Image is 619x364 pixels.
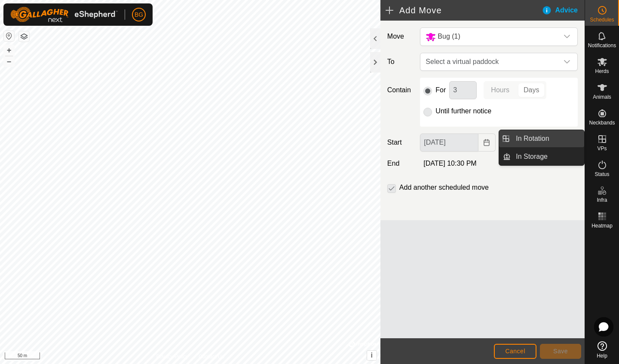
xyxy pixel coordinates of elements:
[597,197,607,203] span: Infra
[435,108,491,115] label: Until further notice
[558,28,576,45] div: dropdown trigger
[591,223,613,228] span: Heatmap
[516,133,549,144] span: In Rotation
[597,353,607,358] span: Help
[399,184,489,191] label: Add another scheduled move
[558,53,576,70] div: dropdown trigger
[10,7,118,22] img: Gallagher Logo
[553,348,568,355] span: Save
[589,120,615,125] span: Neckbands
[156,353,188,361] a: Privacy Policy
[4,56,14,67] button: –
[511,130,584,147] a: In Rotation
[4,45,14,55] button: +
[499,130,584,147] li: In Rotation
[499,148,584,165] li: In Storage
[367,351,377,360] button: i
[588,43,616,48] span: Notifications
[384,158,417,169] label: End
[438,33,460,40] span: Bug (1)
[542,5,585,15] div: Advice
[422,28,558,45] span: Bug
[511,148,584,165] a: In Storage
[593,94,611,100] span: Animals
[540,344,581,359] button: Save
[594,172,609,177] span: Status
[422,53,558,70] span: Select a virtual paddock
[505,348,525,355] span: Cancel
[4,31,14,41] button: Reset Map
[590,17,614,22] span: Schedules
[494,344,536,359] button: Cancel
[384,27,417,46] label: Move
[435,87,446,94] label: For
[384,53,417,71] label: To
[595,69,609,74] span: Herds
[19,31,29,42] button: Map Layers
[585,338,619,362] a: Help
[371,352,373,359] span: i
[384,137,417,148] label: Start
[423,160,476,167] span: [DATE] 10:30 PM
[478,133,496,152] button: Choose Date
[135,10,143,19] span: BG
[384,85,417,95] label: Contain
[199,353,224,361] a: Contact Us
[386,5,542,15] h2: Add Move
[516,152,548,162] span: In Storage
[597,146,607,151] span: VPs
